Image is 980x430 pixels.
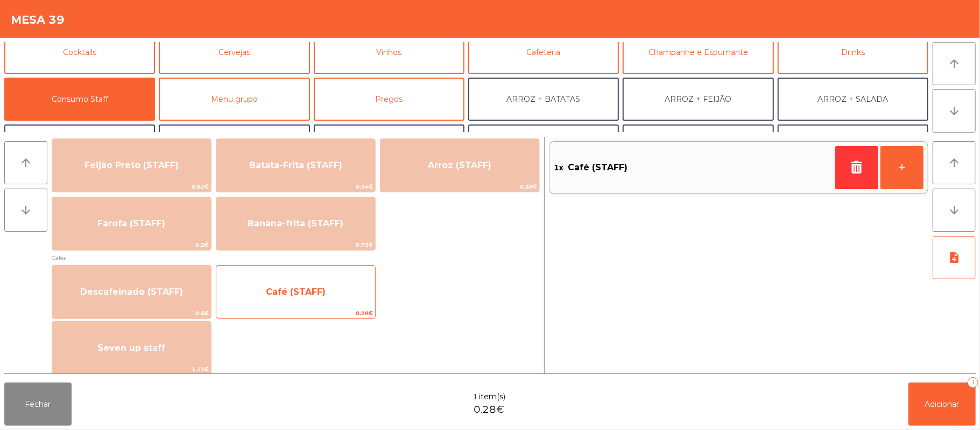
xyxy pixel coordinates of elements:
[80,287,183,297] span: Descafeinado (STAFF)
[159,31,309,74] button: Cervejas
[933,141,976,184] button: arrow_upward
[554,159,563,176] span: 1x
[52,182,211,192] span: 0.62€
[4,124,155,168] button: ARROZ + ARROZ
[933,42,976,85] button: arrow_upward
[568,159,628,176] span: Café (STAFF)
[248,218,343,228] span: Banana-frita (STAFF)
[925,399,960,409] span: Adicionar
[52,364,211,374] span: 1.11€
[19,156,32,169] i: arrow_upward
[159,124,309,168] button: BATATA + FEIJÃO
[84,160,179,170] span: Feijão Preto (STAFF)
[778,31,928,74] button: Drinks
[948,204,961,217] i: arrow_downward
[933,89,976,133] button: arrow_downward
[216,240,375,250] span: 0.73€
[97,218,165,228] span: Farofa (STAFF)
[948,156,961,169] i: arrow_upward
[249,160,342,170] span: Batata-Frita (STAFF)
[4,189,47,232] button: arrow_downward
[314,124,464,168] button: BATATA + SALADA
[473,391,478,403] span: 1
[933,189,976,232] button: arrow_downward
[948,251,961,264] i: note_add
[4,31,155,74] button: Cocktails
[52,240,211,250] span: 0.2€
[778,124,928,168] button: FEIJÃO + FEIJÃO
[778,78,928,121] button: ARROZ + SALADA
[216,308,375,318] span: 0.28€
[623,124,773,168] button: FEIJÃO + SALADA
[468,124,619,168] button: BATATA + BATATA
[97,343,165,353] span: Seven up staff
[623,31,773,74] button: Champanhe e Espumante
[428,160,491,170] span: Arroz (STAFF)
[968,377,978,388] div: 1
[11,12,65,28] h4: Mesa 39
[216,182,375,192] span: 0.34€
[933,236,976,279] button: note_add
[380,182,539,192] span: 0.39€
[908,383,976,426] button: Adicionar1
[19,204,32,217] i: arrow_downward
[266,287,326,297] span: Café (STAFF)
[880,146,923,189] button: +
[479,391,505,403] span: item(s)
[314,78,464,121] button: Pregos
[4,141,47,184] button: arrow_upward
[474,403,504,417] span: 0.28€
[4,78,155,121] button: Consumo Staff
[159,78,309,121] button: Menu grupo
[52,253,540,263] span: Cafes
[623,78,773,121] button: ARROZ + FEIJÃO
[948,105,961,117] i: arrow_downward
[4,383,72,426] button: Fechar
[468,78,619,121] button: ARROZ + BATATAS
[948,57,961,70] i: arrow_upward
[468,31,619,74] button: Cafeteria
[314,31,464,74] button: Vinhos
[52,308,211,318] span: 0.5€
